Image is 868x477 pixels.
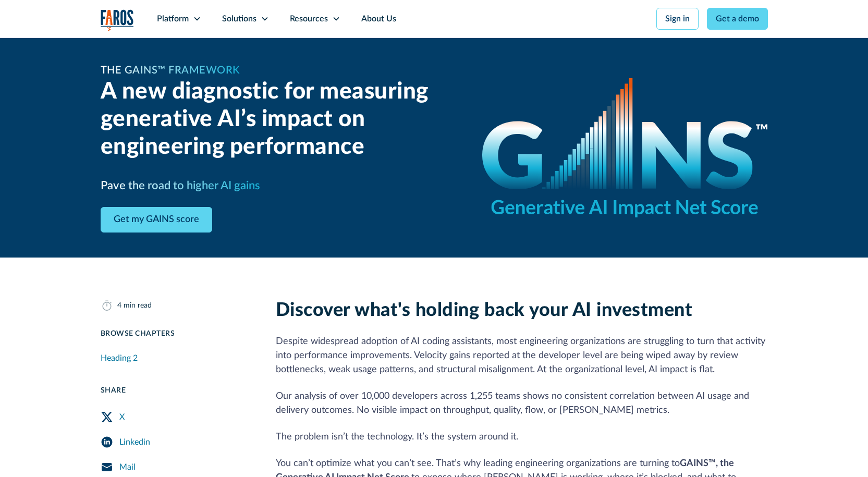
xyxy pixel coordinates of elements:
[101,385,251,396] div: Share
[157,13,189,25] div: Platform
[656,8,699,30] a: Sign in
[101,63,240,78] h1: The GAINS™ Framework
[124,300,152,311] div: min read
[101,328,251,339] div: Browse Chapters
[222,13,256,25] div: Solutions
[482,78,768,217] img: GAINS - the Generative AI Impact Net Score logo
[101,405,251,430] a: Twitter Share
[276,335,768,377] p: Despite widespread adoption of AI coding assistants, most engineering organizations are strugglin...
[707,8,768,30] a: Get a demo
[101,9,134,31] img: Logo of the analytics and reporting company Faros.
[119,411,125,423] div: X
[101,430,251,455] a: LinkedIn Share
[101,9,134,31] a: home
[101,177,260,194] h3: Pave the road to higher AI gains
[276,430,768,444] p: The problem isn’t the technology. It’s the system around it.
[119,436,150,448] div: Linkedin
[276,299,768,322] h2: Discover what's holding back your AI investment
[117,300,121,311] div: 4
[276,389,768,418] p: Our analysis of over 10,000 developers across 1,255 teams shows no consistent correlation between...
[101,207,212,233] a: Get my GAINS score
[101,78,457,161] h2: A new diagnostic for measuring generative AI’s impact on engineering performance
[101,352,138,364] div: Heading 2
[101,348,251,369] a: Heading 2
[290,13,328,25] div: Resources
[119,461,136,473] div: Mail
